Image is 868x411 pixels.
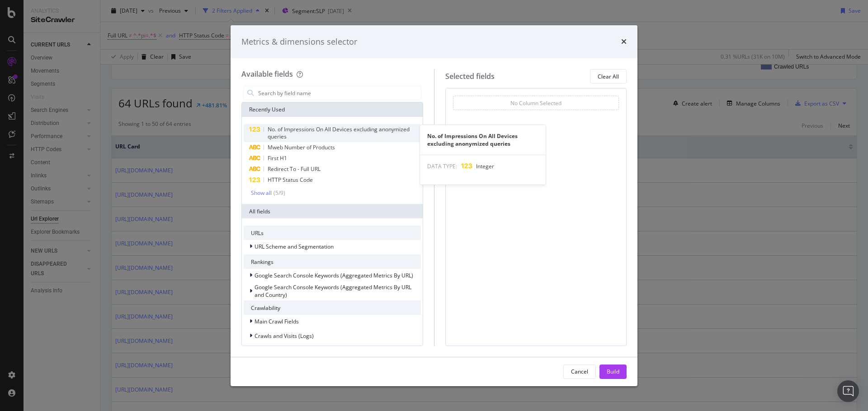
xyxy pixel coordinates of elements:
span: Google Search Console Keywords (Aggregated Metrics By URL and Country) [255,283,411,299]
span: Main Crawl Fields [255,318,299,325]
div: No. of Impressions On All Devices excluding anonymized queries [420,132,546,148]
span: Integer [476,162,494,170]
div: Build [607,368,619,375]
span: First H1 [268,154,287,162]
div: Recently Used [242,102,423,117]
div: Crawlability [244,300,421,315]
span: Google Search Console Keywords (Aggregated Metrics By URL) [255,272,413,279]
div: ( 5 / 9 ) [272,189,285,197]
div: Metrics & dimensions selector [241,36,357,48]
div: Show all [251,190,272,196]
div: Available fields [241,69,293,79]
span: DATA TYPE: [427,162,457,170]
button: Cancel [563,365,596,379]
span: Mweb Number of Products [268,143,335,151]
div: No Column Selected [510,99,561,107]
span: Crawls and Visits (Logs) [255,332,314,340]
div: Clear All [598,73,619,80]
div: Cancel [571,368,588,375]
div: times [621,36,627,48]
div: Rankings [244,254,421,269]
span: Redirect To - Full URL [268,165,321,173]
div: Selected fields [445,71,495,82]
span: URL Scheme and Segmentation [255,243,334,250]
div: URLs [244,226,421,240]
div: All fields [242,204,423,218]
span: HTTP Status Code [268,176,313,184]
div: Open Intercom Messenger [837,380,859,402]
button: Build [599,365,627,379]
div: modal [231,25,637,386]
button: Clear All [590,69,627,83]
input: Search by field name [257,86,421,100]
span: No. of Impressions On All Devices excluding anonymized queries [268,125,410,140]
